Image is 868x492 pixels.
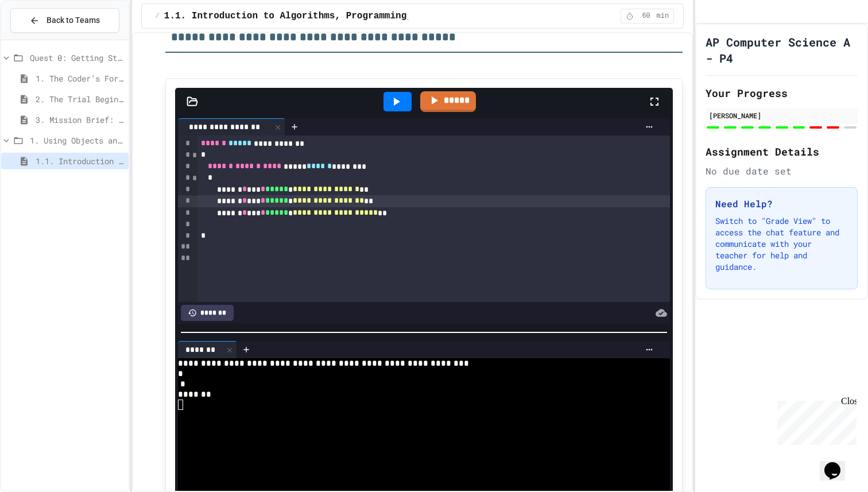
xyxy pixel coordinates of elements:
[706,34,858,66] h1: AP Computer Science A - P4
[715,215,848,273] p: Switch to "Grade View" to access the chat feature and communicate with your teacher for help and ...
[715,197,848,211] h3: Need Help?
[706,144,858,160] h2: Assignment Details
[36,72,124,84] span: 1. The Coder’s Forge
[5,5,79,73] div: Chat with us now!Close
[36,114,124,126] span: 3. Mission Brief: Print vs. Println Quest
[706,164,858,178] div: No due date set
[773,396,857,445] iframe: chat widget
[36,155,124,167] span: 1.1. Introduction to Algorithms, Programming, and Compilers
[637,11,656,21] span: 60
[820,446,857,481] iframe: chat widget
[30,52,124,64] span: Quest 0: Getting Started
[657,11,669,21] span: min
[164,9,490,23] span: 1.1. Introduction to Algorithms, Programming, and Compilers
[10,8,119,33] button: Back to Teams
[30,134,124,146] span: 1. Using Objects and Methods
[156,11,160,21] span: /
[36,93,124,105] span: 2. The Trial Beginnings
[709,110,854,121] div: [PERSON_NAME]
[46,14,100,26] span: Back to Teams
[706,85,858,101] h2: Your Progress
